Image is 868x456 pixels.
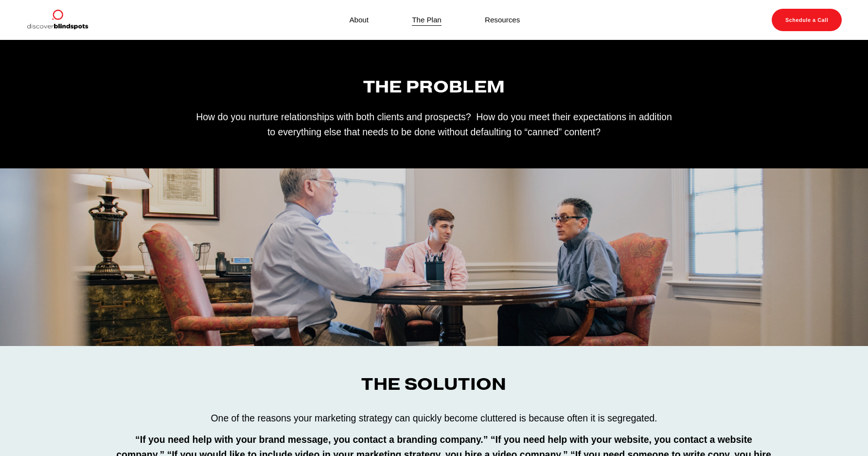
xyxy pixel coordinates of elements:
a: Resources [485,13,520,26]
a: The Plan [412,13,442,26]
h3: The Solution [26,375,842,394]
img: Discover Blind Spots [26,9,89,31]
p: One of the reasons your marketing strategy can quickly become cluttered is because often it is se... [95,411,773,426]
a: Schedule a Call [772,9,842,31]
a: About [349,13,369,26]
p: How do you nurture relationships with both clients and prospects? How do you meet their expectati... [26,109,842,140]
h3: The Problem [26,77,842,97]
